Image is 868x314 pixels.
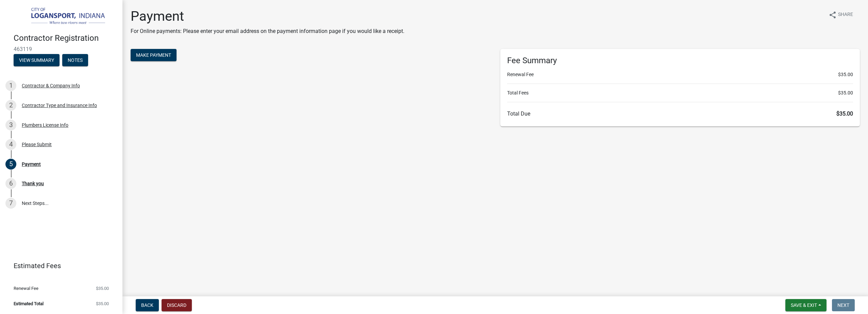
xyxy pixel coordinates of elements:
div: 5 [5,159,16,170]
button: View Summary [14,54,60,66]
div: Contractor & Company Info [22,83,80,88]
span: $35.00 [96,286,109,291]
button: Make Payment [131,49,177,61]
img: City of Logansport, Indiana [14,7,112,26]
h1: Payment [131,8,404,24]
button: Notes [62,54,88,66]
span: Make Payment [136,52,171,58]
div: Please Submit [22,142,52,147]
div: 7 [5,198,16,209]
wm-modal-confirm: Notes [62,58,88,63]
span: Next [837,302,849,308]
span: $35.00 [836,110,853,117]
wm-modal-confirm: Summary [14,58,60,63]
button: shareShare [823,8,858,21]
div: Thank you [22,181,44,186]
span: Save & Exit [791,302,817,308]
div: Contractor Type and Insurance Info [22,103,97,108]
button: Save & Exit [785,299,827,311]
div: 2 [5,100,16,111]
span: Estimated Total [14,301,44,306]
h6: Fee Summary [507,56,853,66]
div: 4 [5,139,16,150]
div: 6 [5,178,16,189]
span: 463119 [14,46,109,52]
li: Total Fees [507,89,853,97]
h6: Total Due [507,110,853,117]
span: Share [838,11,853,19]
h4: Contractor Registration [14,33,117,43]
span: Back [141,302,153,308]
div: 1 [5,80,16,91]
p: For Online payments: Please enter your email address on the payment information page if you would... [131,27,404,35]
a: Estimated Fees [5,259,112,273]
button: Discard [162,299,192,311]
span: $35.00 [96,301,109,306]
div: Plumbers License Info [22,123,68,127]
li: Renewal Fee [507,71,853,78]
div: Payment [22,162,41,167]
div: 3 [5,120,16,130]
span: $35.00 [838,89,853,97]
button: Back [136,299,159,311]
button: Next [832,299,855,311]
span: Renewal Fee [14,286,38,291]
span: $35.00 [838,71,853,78]
i: share [829,11,837,19]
